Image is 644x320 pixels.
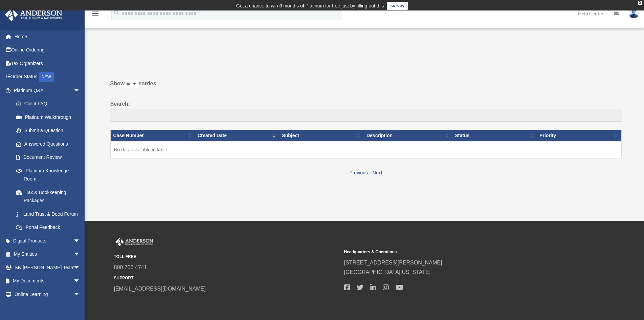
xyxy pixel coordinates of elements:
small: TOLL FREE [114,253,339,260]
a: Portal Feedback [9,221,87,234]
a: Submit a Question [9,124,87,137]
a: [EMAIL_ADDRESS][DOMAIN_NAME] [114,286,206,292]
a: Tax Organizers [5,57,90,70]
a: menu [91,12,99,18]
i: menu [91,9,99,18]
th: Subject: activate to sort column ascending [279,130,364,141]
a: Digital Productsarrow_drop_down [5,234,90,248]
input: Search: [110,109,622,122]
a: My [PERSON_NAME] Teamarrow_drop_down [5,261,90,274]
span: arrow_drop_down [73,248,87,261]
small: Headquarters & Operations [344,249,570,256]
a: Answered Questions [9,137,84,151]
a: [STREET_ADDRESS][PERSON_NAME] [344,260,442,265]
div: Get a chance to win 6 months of Platinum for free just by filling out this [236,2,384,10]
small: SUPPORT [114,275,339,282]
a: Next [373,170,382,175]
img: Anderson Advisors Platinum Portal [114,238,155,247]
a: My Documentsarrow_drop_down [5,274,90,288]
span: arrow_drop_down [73,84,87,98]
a: Platinum Walkthrough [9,110,87,124]
th: Description: activate to sort column ascending [364,130,452,141]
td: No data available in table [110,141,621,158]
div: NEW [39,72,54,82]
label: Search: [110,99,622,122]
th: Case Number: activate to sort column ascending [110,130,195,141]
th: Status: activate to sort column ascending [452,130,537,141]
span: arrow_drop_down [73,234,87,248]
a: Online Ordering [5,43,90,57]
div: close [638,1,642,5]
a: Order StatusNEW [5,70,90,84]
a: My Entitiesarrow_drop_down [5,248,90,261]
label: Show entries [110,79,622,95]
a: 800.706.4741 [114,264,147,270]
a: Platinum Knowledge Room [9,164,87,186]
a: Previous [349,170,368,175]
a: Client FAQ [9,97,87,111]
img: User Pic [629,8,639,18]
a: [GEOGRAPHIC_DATA][US_STATE] [344,269,431,275]
img: Anderson Advisors Platinum Portal [3,8,64,21]
span: arrow_drop_down [73,287,87,301]
th: Created Date: activate to sort column ascending [195,130,280,141]
a: Document Review [9,151,87,164]
a: survey [387,2,408,10]
span: arrow_drop_down [73,274,87,288]
i: search [113,9,120,17]
a: Online Learningarrow_drop_down [5,287,90,301]
select: Showentries [125,81,138,88]
a: Home [5,30,90,43]
span: arrow_drop_down [73,261,87,275]
th: Priority: activate to sort column ascending [537,130,621,141]
a: Tax & Bookkeeping Packages [9,186,87,207]
a: Platinum Q&Aarrow_drop_down [5,84,87,97]
a: Land Trust & Deed Forum [9,207,87,221]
